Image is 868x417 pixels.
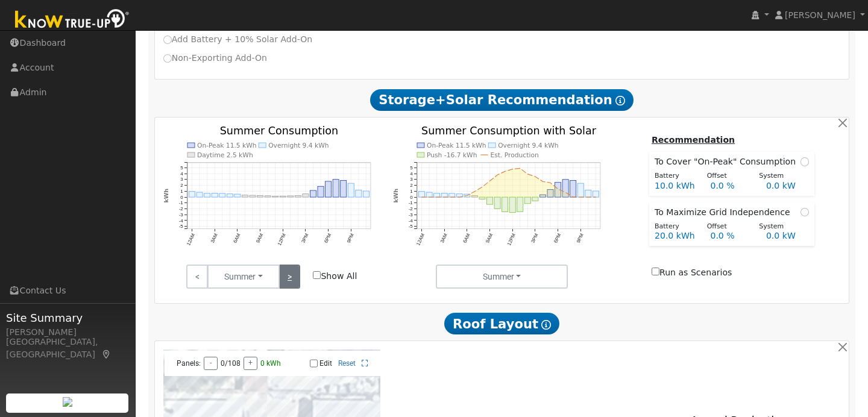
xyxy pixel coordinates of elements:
text: -4 [409,218,414,224]
circle: onclick="" [527,173,529,175]
circle: onclick="" [497,174,498,176]
rect: onclick="" [593,191,599,197]
circle: onclick="" [596,196,597,198]
circle: onclick="" [542,181,544,183]
rect: onclick="" [250,195,256,197]
text: 4 [180,171,183,177]
text: -2 [409,206,414,212]
span: 0 kWh [260,359,281,368]
circle: onclick="" [436,196,438,198]
text: 6AM [462,233,471,244]
text: kWh [392,189,399,203]
circle: onclick="" [512,168,514,170]
div: Battery [648,222,700,232]
rect: onclick="" [219,193,225,197]
label: Non-Exporting Add-On [163,52,267,64]
text: 2 [180,183,183,188]
img: retrieve [63,397,72,407]
rect: onclick="" [548,190,554,198]
rect: onclick="" [310,190,316,197]
circle: onclick="" [451,196,453,198]
rect: onclick="" [555,183,561,197]
label: Show All [313,270,357,283]
div: Battery [648,171,700,181]
circle: onclick="" [580,196,582,198]
circle: onclick="" [444,196,445,198]
rect: onclick="" [517,197,523,212]
input: Add Battery + 10% Solar Add-On [163,36,172,44]
rect: onclick="" [265,196,271,197]
span: [PERSON_NAME] [785,10,855,20]
rect: onclick="" [570,181,576,198]
a: Reset [338,359,356,368]
text: -5 [178,224,183,229]
img: Know True-Up [9,7,136,34]
circle: onclick="" [505,171,506,172]
button: + [244,357,257,370]
rect: onclick="" [325,181,332,197]
span: 0/108 [221,359,241,368]
a: Map [101,350,112,359]
label: Edit [319,359,332,368]
rect: onclick="" [457,194,463,197]
text: -4 [178,218,183,224]
div: Offset [700,222,753,232]
rect: onclick="" [533,197,539,201]
text: 0 [180,195,183,200]
rect: onclick="" [487,197,493,204]
text: 5 [410,165,414,171]
text: Push -16.7 kWh [427,151,477,159]
rect: onclick="" [578,183,584,197]
label: Run as Scenarios [652,266,732,279]
a: > [279,265,300,289]
text: 2 [410,183,414,188]
button: Summer [436,265,568,289]
circle: onclick="" [558,188,559,190]
text: 3PM [530,233,539,244]
text: 4 [410,171,414,177]
input: Non-Exporting Add-On [163,54,172,63]
circle: onclick="" [482,186,483,188]
circle: onclick="" [489,180,491,182]
rect: onclick="" [257,196,263,198]
rect: onclick="" [442,193,448,198]
rect: onclick="" [189,192,195,197]
text: 12PM [277,233,287,246]
a: Full Screen [362,359,368,368]
text: Overnight 9.4 kWh [268,142,329,149]
u: Recommendation [652,135,735,145]
text: 3AM [210,233,219,244]
text: 12AM [186,233,196,246]
rect: onclick="" [363,191,370,197]
text: 1 [180,189,183,194]
rect: onclick="" [449,193,455,197]
text: -3 [409,212,414,218]
text: 6PM [553,233,562,244]
input: Show All [313,271,321,279]
circle: onclick="" [565,192,567,193]
rect: onclick="" [502,197,508,212]
span: To Cover "On-Peak" Consumption [655,155,800,168]
span: Site Summary [6,310,129,326]
div: 10.0 kWh [648,180,703,192]
span: To Maximize Grid Independence [655,206,795,219]
rect: onclick="" [419,192,425,197]
rect: onclick="" [280,196,286,197]
text: 3 [410,177,414,183]
circle: onclick="" [588,196,590,198]
circle: onclick="" [573,196,574,198]
text: 9PM [576,233,585,244]
circle: onclick="" [520,168,521,169]
text: kWh [163,189,169,203]
rect: onclick="" [540,195,546,197]
label: Add Battery + 10% Solar Add-On [163,33,313,46]
text: -5 [409,224,414,229]
rect: onclick="" [303,194,309,197]
text: -1 [409,201,414,206]
div: [GEOGRAPHIC_DATA], [GEOGRAPHIC_DATA] [6,336,129,361]
rect: onclick="" [295,196,301,198]
rect: onclick="" [348,183,354,197]
button: - [204,357,218,370]
div: [PERSON_NAME] [6,326,129,339]
div: 20.0 kWh [648,230,703,242]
